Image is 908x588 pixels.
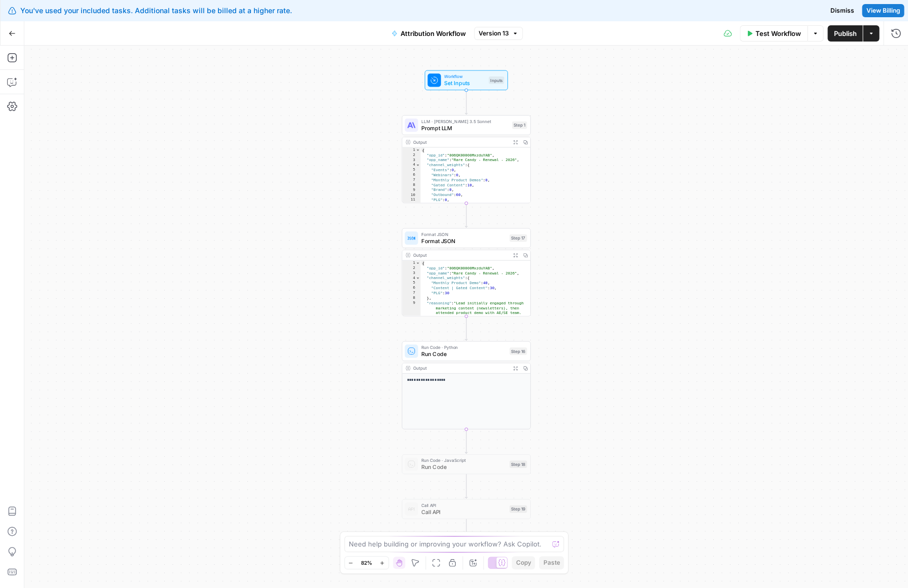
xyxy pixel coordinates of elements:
span: Toggle code folding, rows 4 through 18 [415,163,420,168]
div: 3 [402,158,420,163]
span: Call API [421,507,506,516]
div: 2 [402,152,420,158]
div: Call APICall APIStep 19 [402,499,530,519]
div: 2 [402,265,420,270]
span: Prompt LLM [421,124,509,132]
button: Test Workflow [740,25,807,42]
a: View Billing [862,4,904,17]
span: Format JSON [421,231,506,238]
div: Format JSONFormat JSONStep 17Output{ "opp_id":"006QK00000MxzduYAB", "opp_name":"Rare Candy - Rene... [402,228,530,316]
div: WorkflowSet InputsInputs [402,70,530,90]
div: Output [413,365,508,371]
span: Toggle code folding, rows 1 through 20 [415,147,420,152]
div: You've used your included tasks. Additional tasks will be billed at a higher rate. [8,6,557,16]
span: Attribution Workflow [401,28,466,38]
div: 11 [402,198,420,203]
div: 4 [402,276,420,281]
div: Step 17 [510,234,527,242]
span: LLM · [PERSON_NAME] 3.5 Sonnet [421,118,509,125]
button: Paste [539,556,564,569]
span: Run Code · JavaScript [421,457,506,463]
g: Edge from step_16 to step_18 [465,429,467,453]
div: Step 18 [510,460,527,468]
div: 5 [402,168,420,173]
button: Publish [827,25,862,42]
span: Paste [543,558,560,567]
div: 12 [402,203,420,208]
span: Call API [421,502,506,508]
div: Step 19 [510,505,527,513]
g: Edge from step_1 to step_17 [465,203,467,227]
span: Dismiss [830,6,854,15]
g: Edge from step_17 to step_16 [465,316,467,340]
span: View Billing [866,6,900,15]
div: 1 [402,260,420,265]
div: 7 [402,177,420,182]
span: Version 13 [479,29,509,38]
div: Run Code · JavaScriptRun CodeStep 18 [402,454,530,474]
button: Attribution Workflow [385,25,472,42]
button: Dismiss [826,4,858,17]
g: Edge from start to step_1 [465,90,467,114]
span: Test Workflow [755,28,801,38]
div: Step 1 [512,122,527,129]
div: 7 [402,290,420,295]
div: 1 [402,147,420,152]
div: 9 [402,187,420,192]
button: Version 13 [474,27,523,40]
span: 82% [361,559,372,567]
div: Output [413,252,508,258]
span: Run Code · Python [421,344,506,350]
div: 9 [402,300,420,335]
div: 8 [402,182,420,187]
span: Toggle code folding, rows 1 through 10 [415,260,420,265]
span: Set Inputs [444,79,485,87]
div: LLM · [PERSON_NAME] 3.5 SonnetPrompt LLMStep 1Output{ "opp_id":"006QK00000MxzduYAB", "opp_name":"... [402,115,530,203]
div: 5 [402,281,420,286]
button: Copy [512,556,535,569]
div: Inputs [489,76,504,84]
span: Run Code [421,463,506,471]
span: Toggle code folding, rows 4 through 8 [415,276,420,281]
div: 8 [402,295,420,300]
span: Workflow [444,73,485,80]
div: Output [413,139,508,145]
g: Edge from step_18 to step_19 [465,474,467,498]
div: 6 [402,172,420,177]
span: Publish [833,28,856,38]
div: 10 [402,192,420,198]
div: 4 [402,163,420,168]
span: Run Code [421,350,506,358]
span: Copy [516,558,531,567]
div: 3 [402,270,420,276]
span: Format JSON [421,237,506,245]
div: 6 [402,286,420,291]
div: Step 16 [510,347,527,355]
